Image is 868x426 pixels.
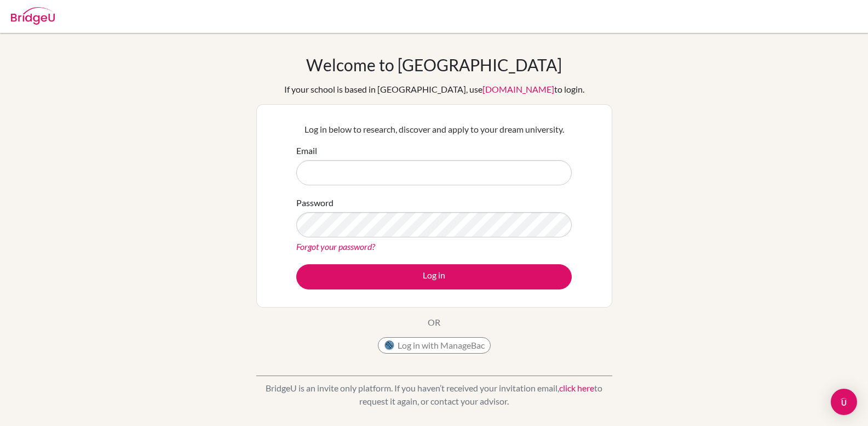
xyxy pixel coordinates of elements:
a: Forgot your password? [296,241,375,252]
div: If your school is based in [GEOGRAPHIC_DATA], use to login. [284,83,584,96]
div: Open Intercom Messenger [831,389,857,415]
a: click here [559,383,594,393]
p: OR [428,316,440,329]
a: [DOMAIN_NAME] [482,84,554,94]
img: Bridge-U [11,7,55,25]
label: Email [296,144,317,157]
label: Password [296,196,334,209]
button: Log in [296,264,572,289]
button: Log in with ManageBac [378,337,491,354]
p: Log in below to research, discover and apply to your dream university. [296,123,572,136]
h1: Welcome to [GEOGRAPHIC_DATA] [306,55,562,75]
p: BridgeU is an invite only platform. If you haven’t received your invitation email, to request it ... [256,382,612,408]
